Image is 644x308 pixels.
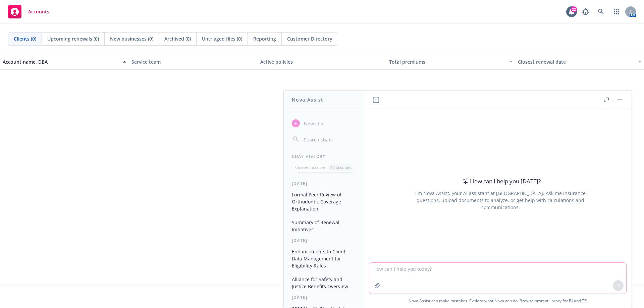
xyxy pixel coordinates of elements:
div: [DATE] [284,181,364,186]
a: Search [594,5,608,18]
div: [DATE] [284,295,364,300]
span: Nova Assist can make mistakes. Explore what Nova can do: Browse prompt library for and [409,294,587,308]
h1: Nova Assist [292,96,323,103]
div: Closest renewal date [518,58,634,65]
a: BI [569,298,573,304]
button: Service team [129,54,258,70]
span: Clients (0) [14,35,36,42]
span: New chat [303,120,325,127]
button: Total premiums [386,54,515,70]
div: Service team [131,58,255,65]
span: Untriaged files (0) [202,35,242,42]
div: How can I help you [DATE]? [461,177,541,186]
button: Summary of Renewal Initiatives [289,217,359,235]
div: Total premiums [389,58,505,65]
p: Current account [295,165,325,170]
button: Alliance for Safety and Justice Benefits Overview [289,274,359,292]
span: New businesses (0) [110,35,153,42]
a: Report a Bug [579,5,592,18]
p: All accounts [330,165,353,170]
button: Formal Peer Review of Orthodontic Coverage Explanation [289,189,359,214]
a: Accounts [5,2,52,21]
div: Active policies [260,58,384,65]
span: Reporting [253,35,276,42]
div: Account name, DBA [3,58,119,65]
div: Chat History [284,153,364,159]
input: Search chats [303,135,356,144]
span: Archived (0) [164,35,191,42]
a: TR [582,298,587,304]
button: Closest renewal date [515,54,644,70]
div: I'm Nova Assist, your AI assistant at [GEOGRAPHIC_DATA]. Ask me insurance questions, upload docum... [406,190,595,211]
span: Upcoming renewals (0) [47,35,99,42]
button: Active policies [258,54,386,70]
span: Accounts [28,9,49,14]
button: New chat [289,117,359,129]
button: Enhancements to Client Data Management for Eligibility Rules [289,246,359,271]
span: Customer Directory [287,35,332,42]
a: Switch app [610,5,623,18]
div: [DATE] [284,238,364,243]
div: 22 [571,6,577,12]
